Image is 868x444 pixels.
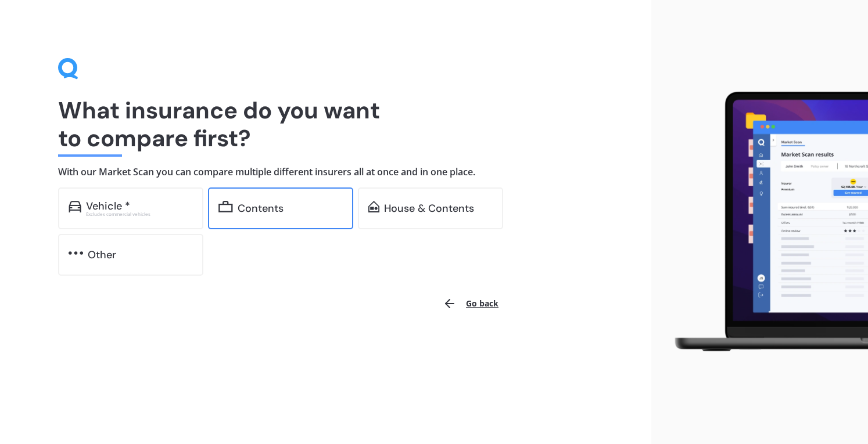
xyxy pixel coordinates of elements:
[69,201,81,212] img: car.f15378c7a67c060ca3f3.svg
[368,201,379,212] img: home-and-contents.b802091223b8502ef2dd.svg
[238,203,284,214] div: Contents
[86,200,130,212] div: Vehicle *
[69,247,83,259] img: other.81dba5aafe580aa69f38.svg
[88,249,116,261] div: Other
[218,201,233,212] img: content.01f40a52572271636b6f.svg
[86,212,193,216] div: Excludes commercial vehicles
[58,96,593,152] h1: What insurance do you want to compare first?
[436,290,505,317] button: Go back
[384,203,474,214] div: House & Contents
[58,166,593,178] h4: With our Market Scan you can compare multiple different insurers all at once and in one place.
